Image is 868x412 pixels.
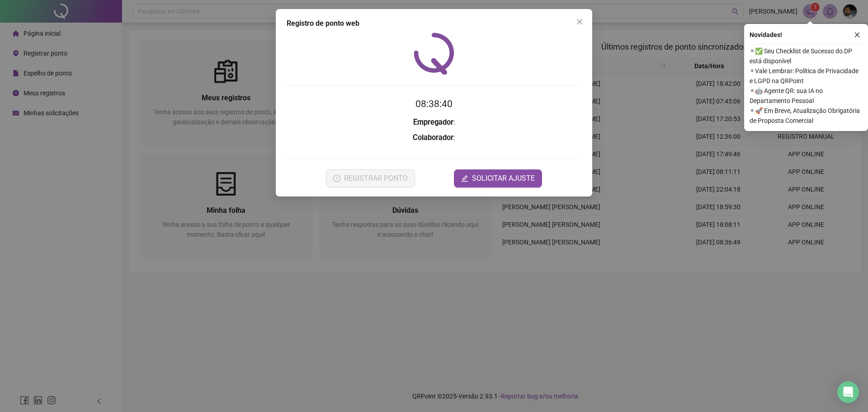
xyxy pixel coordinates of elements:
button: Close [572,14,587,29]
span: ⚬ 🤖 Agente QR: sua IA no Departamento Pessoal [750,86,863,106]
img: QRPoint [414,33,454,75]
strong: Empregador [413,118,453,126]
h3: : [287,117,581,128]
span: ⚬ ✅ Seu Checklist de Sucesso do DP está disponível [750,46,863,66]
div: Registro de ponto web [287,18,581,29]
span: edit [461,175,468,182]
span: ⚬ Vale Lembrar: Política de Privacidade e LGPD na QRPoint [750,66,863,86]
div: Open Intercom Messenger [837,381,859,403]
time: 08:38:40 [415,98,453,109]
span: close [576,18,583,25]
h3: : [287,132,581,144]
span: close [854,32,860,38]
button: editSOLICITAR AJUSTE [454,169,542,187]
span: SOLICITAR AJUSTE [472,173,535,184]
span: Novidades ! [750,30,782,40]
button: REGISTRAR PONTO [326,169,415,187]
span: ⚬ 🚀 Em Breve, Atualização Obrigatória de Proposta Comercial [750,106,863,126]
strong: Colaborador [413,133,453,142]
